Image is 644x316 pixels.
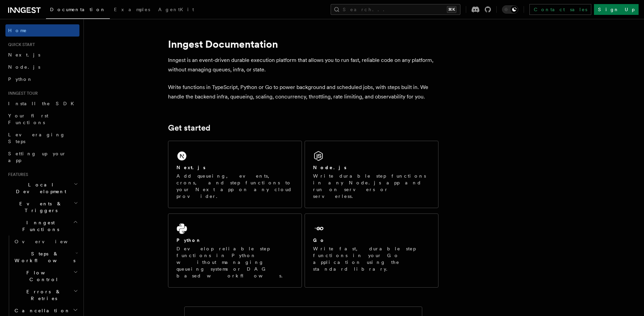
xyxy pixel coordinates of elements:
[5,97,79,110] a: Install the SDK
[331,4,460,15] button: Search...⌘K
[12,288,73,302] span: Errors & Retries
[5,200,74,214] span: Events & Triggers
[114,7,150,12] span: Examples
[154,2,198,18] a: AgentKit
[5,61,79,73] a: Node.js
[5,42,35,47] span: Quick start
[5,110,79,129] a: Your first Functions
[176,173,293,200] p: Add queueing, events, crons, and step functions to your Next app on any cloud provider.
[15,239,84,244] span: Overview
[8,76,33,82] span: Python
[12,250,75,264] span: Steps & Workflows
[5,49,79,61] a: Next.js
[5,198,79,217] button: Events & Triggers
[305,213,438,288] a: GoWrite fast, durable step functions in your Go application using the standard library.
[168,123,210,133] a: Get started
[110,2,154,18] a: Examples
[502,5,518,14] button: Toggle dark mode
[168,38,438,50] h1: Inngest Documentation
[594,4,639,15] a: Sign Up
[12,307,70,314] span: Cancellation
[8,113,48,125] span: Your first Functions
[5,172,28,177] span: Features
[46,2,110,19] a: Documentation
[313,173,430,200] p: Write durable step functions in any Node.js app and run on servers or serverless.
[5,179,79,198] button: Local Development
[5,219,73,233] span: Inngest Functions
[168,213,302,288] a: PythonDevelop reliable step functions in Python without managing queueing systems or DAG based wo...
[8,27,27,34] span: Home
[8,64,40,70] span: Node.js
[5,181,74,195] span: Local Development
[176,245,293,279] p: Develop reliable step functions in Python without managing queueing systems or DAG based workflows.
[5,129,79,148] a: Leveraging Steps
[12,235,79,248] a: Overview
[168,141,302,208] a: Next.jsAdd queueing, events, crons, and step functions to your Next app on any cloud provider.
[8,132,65,144] span: Leveraging Steps
[8,151,66,163] span: Setting up your app
[305,141,438,208] a: Node.jsWrite durable step functions in any Node.js app and run on servers or serverless.
[168,83,438,101] p: Write functions in TypeScript, Python or Go to power background and scheduled jobs, with steps bu...
[8,101,78,106] span: Install the SDK
[5,148,79,166] a: Setting up your app
[8,52,40,58] span: Next.js
[313,245,430,272] p: Write fast, durable step functions in your Go application using the standard library.
[12,286,79,304] button: Errors & Retries
[176,237,201,244] h2: Python
[12,267,79,286] button: Flow Control
[168,55,438,74] p: Inngest is an event-driven durable execution platform that allows you to run fast, reliable code ...
[12,248,79,267] button: Steps & Workflows
[313,237,325,244] h2: Go
[5,73,79,85] a: Python
[5,91,38,96] span: Inngest tour
[158,7,194,12] span: AgentKit
[447,6,456,13] kbd: ⌘K
[176,164,206,171] h2: Next.js
[50,7,106,12] span: Documentation
[529,4,591,15] a: Contact sales
[12,269,73,283] span: Flow Control
[5,217,79,235] button: Inngest Functions
[313,164,347,171] h2: Node.js
[5,24,79,37] a: Home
